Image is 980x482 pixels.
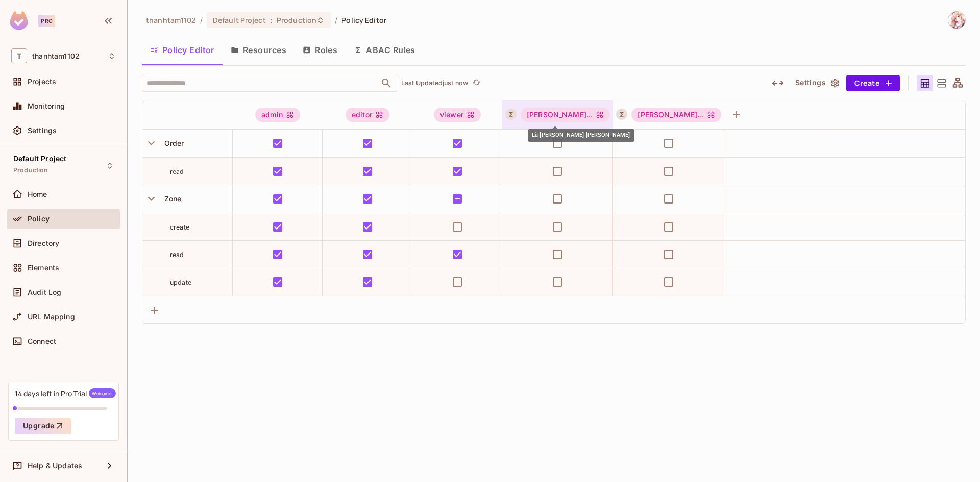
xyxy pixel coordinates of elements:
[11,48,27,63] span: T
[38,15,55,27] div: Pro
[528,129,634,142] div: Là [PERSON_NAME] [PERSON_NAME]
[791,75,842,91] button: Settings
[521,108,610,122] span: Là nhân viên KAM
[28,239,59,247] span: Directory
[89,388,116,398] span: Welcome!
[28,190,47,198] span: Home
[170,278,191,286] span: update
[434,108,481,122] div: viewer
[346,37,424,63] button: ABAC Rules
[346,108,389,122] div: editor
[28,337,56,345] span: Connect
[28,462,82,470] span: Help & Updates
[32,52,80,60] span: Workspace: thanhtam1102
[15,388,116,398] div: 14 days left in Pro Trial
[631,108,721,122] div: [PERSON_NAME]...
[28,264,59,272] span: Elements
[846,75,900,91] button: Create
[223,37,295,63] button: Resources
[170,251,184,259] span: read
[470,77,482,89] button: refresh
[277,15,316,25] span: Production
[170,168,184,175] span: read
[28,215,50,223] span: Policy
[10,11,28,30] img: SReyMgAAAABJRU5ErkJggg==
[160,194,182,203] span: Zone
[948,12,965,29] img: Thanh Tâm Nguyễn
[335,15,337,25] li: /
[341,15,386,25] span: Policy Editor
[146,15,196,25] span: the active workspace
[521,108,610,122] div: [PERSON_NAME]...
[213,15,266,25] span: Default Project
[160,139,184,147] span: Order
[505,109,517,120] button: A User Set is a dynamically conditioned role, grouping users based on real-time criteria.
[170,223,189,231] span: create
[269,16,273,24] span: :
[28,102,65,110] span: Monitoring
[295,37,346,63] button: Roles
[255,108,300,122] div: admin
[401,79,468,87] p: Last Updated just now
[379,76,394,90] button: Open
[142,37,223,63] button: Policy Editor
[472,78,481,88] span: refresh
[631,108,721,122] span: Là nhân viên sales
[200,15,203,25] li: /
[28,288,61,296] span: Audit Log
[28,78,56,86] span: Projects
[28,126,57,135] span: Settings
[616,109,627,120] button: A User Set is a dynamically conditioned role, grouping users based on real-time criteria.
[28,313,75,321] span: URL Mapping
[13,155,66,163] span: Default Project
[15,418,71,434] button: Upgrade
[468,77,482,89] span: Click to refresh data
[13,166,48,174] span: Production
